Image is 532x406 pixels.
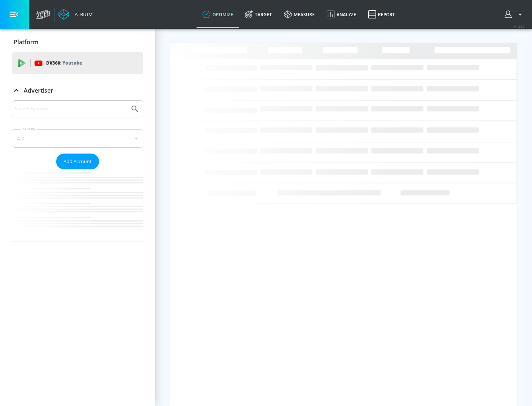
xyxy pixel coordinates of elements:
[12,32,143,52] div: Platform
[362,1,401,28] a: Report
[12,52,143,74] div: DV360: Youtube
[24,86,53,94] p: Advertiser
[64,157,92,166] span: Add Account
[197,1,239,28] a: optimize
[14,38,38,46] p: Platform
[46,59,82,67] p: DV360:
[12,129,143,148] div: A-Z
[58,9,93,20] a: Atrium
[62,59,82,67] p: Youtube
[15,104,127,114] input: Search by name
[239,1,278,28] a: Target
[278,1,321,28] a: measure
[12,169,143,241] nav: list of Advertiser
[12,80,143,101] div: Advertiser
[72,11,93,18] div: Atrium
[21,127,37,131] label: Sort By
[321,1,362,28] a: Analyze
[514,24,525,28] span: v 4.24.0
[56,154,99,169] button: Add Account
[12,100,143,241] div: Advertiser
